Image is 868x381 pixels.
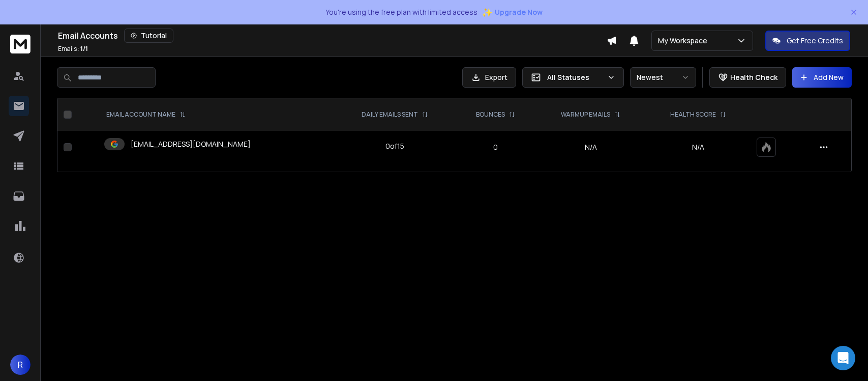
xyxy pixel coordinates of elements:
[106,111,186,119] div: EMAIL ACCOUNT NAME
[124,29,173,43] button: Tutorial
[709,67,786,88] button: Health Check
[462,67,516,88] button: Export
[561,111,610,119] p: WARMUP EMAILS
[385,141,404,151] div: 0 of 15
[630,67,696,88] button: Newest
[787,36,843,46] p: Get Free Credits
[131,139,251,149] p: [EMAIL_ADDRESS][DOMAIN_NAME]
[482,2,543,22] button: ✨Upgrade Now
[476,111,505,119] p: BOUNCES
[10,355,31,375] button: R
[80,44,88,53] span: 1 / 1
[362,111,418,119] p: DAILY EMAILS SENT
[670,111,716,119] p: HEALTH SCORE
[325,7,477,17] p: You're using the free plan with limited access
[495,7,543,17] span: Upgrade Now
[765,31,850,51] button: Get Free Credits
[658,36,711,46] p: My Workspace
[547,72,603,83] p: All Statuses
[730,72,777,83] p: Health Check
[535,131,646,164] td: N/A
[652,142,744,152] p: N/A
[792,67,852,88] button: Add New
[461,142,529,152] p: 0
[482,5,493,19] span: ✨
[58,45,88,53] p: Emails :
[831,346,855,370] div: Open Intercom Messenger
[58,29,607,43] div: Email Accounts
